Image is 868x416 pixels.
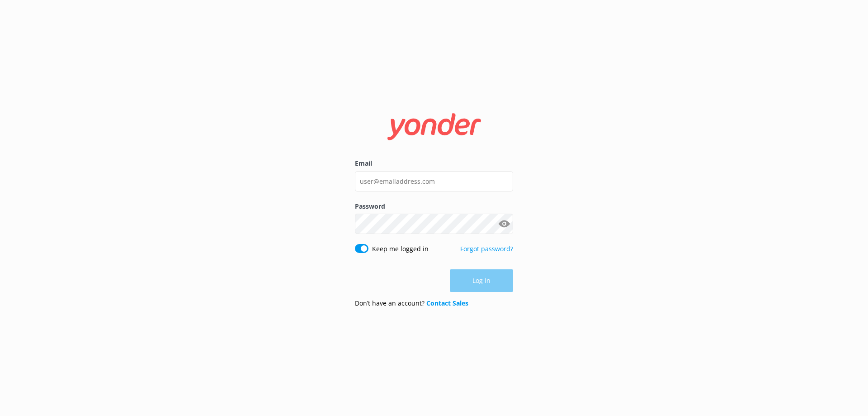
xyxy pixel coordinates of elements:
[355,298,468,308] p: Don’t have an account?
[495,215,513,233] button: Show password
[355,171,513,191] input: user@emailaddress.com
[460,244,513,253] a: Forgot password?
[355,158,513,168] label: Email
[372,244,429,254] label: Keep me logged in
[426,299,468,307] a: Contact Sales
[355,201,513,211] label: Password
